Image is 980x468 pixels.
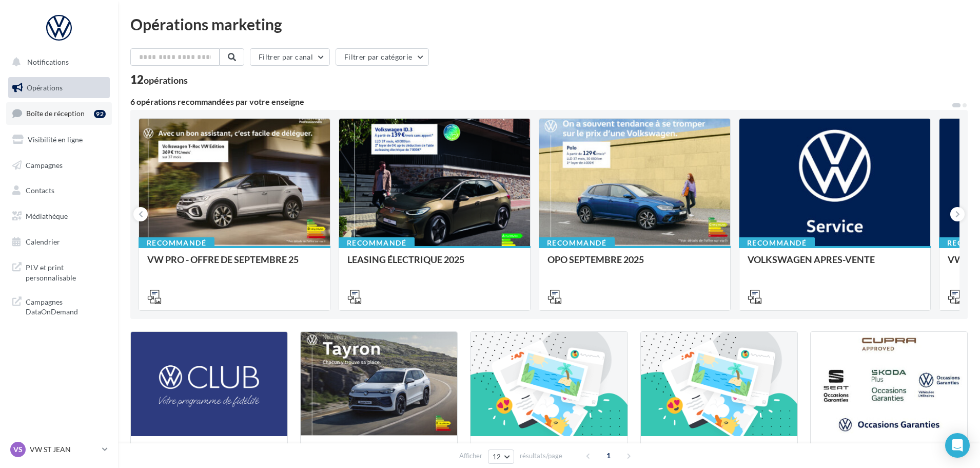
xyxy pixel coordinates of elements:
div: VW PRO - OFFRE DE SEPTEMBRE 25 [147,254,322,275]
a: Opérations [6,77,112,99]
div: Recommandé [739,237,815,249]
div: 6 opérations recommandées par votre enseigne [130,98,951,106]
div: 92 [94,110,106,118]
p: VW ST JEAN [30,444,98,455]
span: Contacts [26,186,54,195]
span: 12 [493,453,501,461]
a: Campagnes [6,155,112,176]
span: PLV et print personnalisable [26,260,106,283]
a: Visibilité en ligne [6,129,112,151]
button: 12 [488,450,514,464]
div: opérations [144,76,188,85]
div: Recommandé [339,237,415,249]
button: Filtrer par canal [250,48,330,66]
a: Contacts [6,180,112,201]
div: LEASING ÉLECTRIQUE 2025 [347,254,522,275]
a: Calendrier [6,231,112,253]
a: PLV et print personnalisable [6,256,112,287]
a: Médiathèque [6,205,112,227]
span: Médiathèque [26,212,68,220]
div: OPO SEPTEMBRE 2025 [547,254,722,275]
div: Opérations marketing [130,16,968,32]
span: Boîte de réception [26,109,85,118]
span: Visibilité en ligne [28,135,83,144]
span: résultats/page [520,451,562,461]
button: Notifications [6,51,108,73]
button: Filtrer par catégorie [336,48,429,66]
span: Opérations [27,83,63,92]
span: Afficher [459,451,482,461]
span: Campagnes [26,160,63,169]
div: Open Intercom Messenger [945,433,970,458]
div: VOLKSWAGEN APRES-VENTE [748,254,922,275]
span: 1 [600,447,617,464]
a: Campagnes DataOnDemand [6,291,112,321]
a: Boîte de réception92 [6,102,112,124]
div: Recommandé [539,237,615,249]
span: Calendrier [26,237,60,246]
span: VS [13,444,23,455]
div: 12 [130,74,188,85]
span: Notifications [27,58,69,66]
span: Campagnes DataOnDemand [26,295,106,317]
div: Recommandé [139,237,214,249]
a: VS VW ST JEAN [8,440,110,459]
